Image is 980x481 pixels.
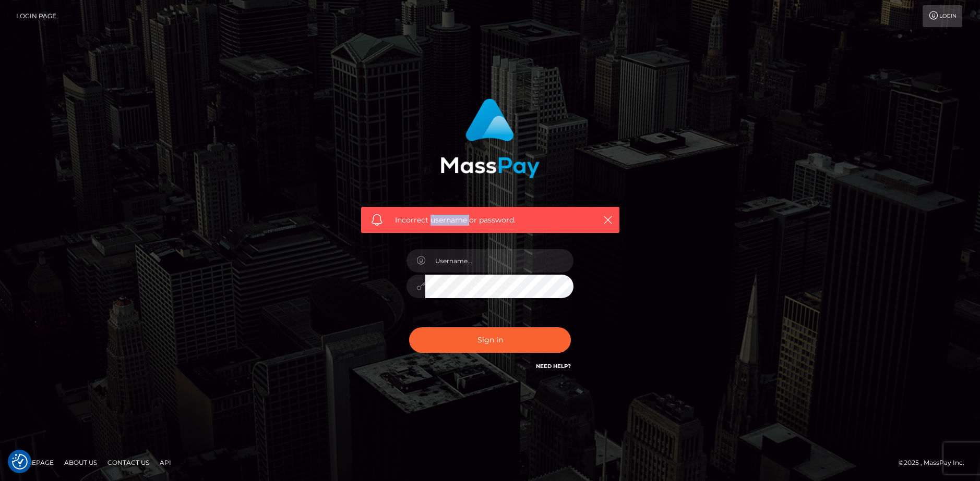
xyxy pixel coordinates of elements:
[395,215,585,226] span: Incorrect username or password.
[409,327,571,353] button: Sign in
[899,457,972,468] div: © 2025 , MassPay Inc.
[103,454,153,471] a: Contact Us
[12,454,28,470] img: Revisit consent button
[11,454,58,471] a: Homepage
[536,363,571,369] a: Need Help?
[60,454,101,471] a: About Us
[425,249,573,273] input: Username...
[12,454,28,470] button: Consent Preferences
[923,5,962,27] a: Login
[440,98,540,178] img: MassPay Login
[156,454,175,471] a: API
[16,5,56,27] a: Login Page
